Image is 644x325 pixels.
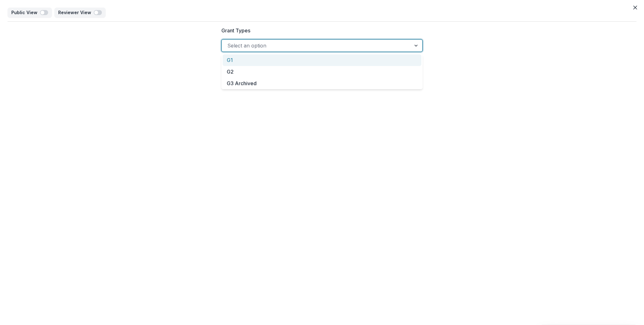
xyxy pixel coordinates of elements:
[223,78,421,89] div: G3 Archived
[223,66,421,78] div: G2
[54,8,106,18] button: Reviewer View
[221,27,250,34] p: Grant Types
[58,10,94,15] p: Reviewer View
[223,54,421,66] div: G1
[11,10,40,15] p: Public View
[221,54,423,89] div: Select options list
[630,3,640,13] button: Close
[8,8,52,18] button: Public View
